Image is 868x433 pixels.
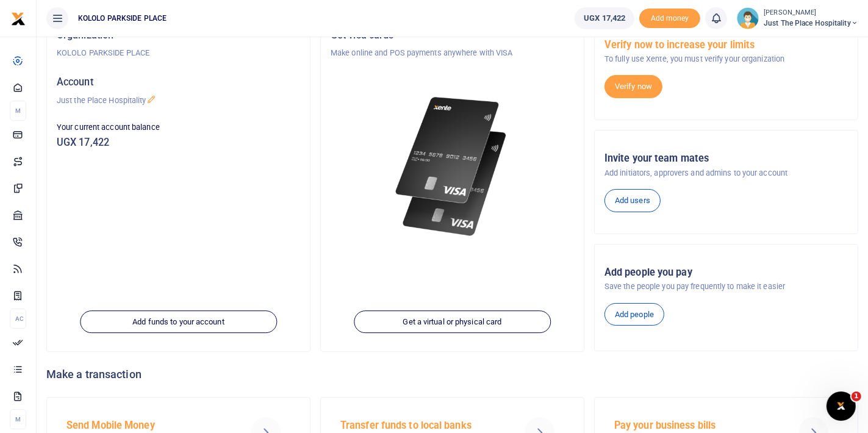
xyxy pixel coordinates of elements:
[570,7,639,29] li: Wallet ballance
[852,392,861,401] span: 1
[764,8,858,18] small: [PERSON_NAME]
[57,95,300,107] p: Just the Place Hospitality
[604,281,848,293] p: Save the people you pay frequently to make it easier
[604,53,848,65] p: To fully use Xente, you must verify your organization
[764,18,858,29] span: Just the Place Hospitality
[604,39,848,51] h5: Verify now to increase your limits
[737,7,759,29] img: profile-user
[66,420,232,432] h5: Send Mobile Money
[604,189,661,212] a: Add users
[604,303,664,326] a: Add people
[73,13,171,24] span: KOLOLO PARKSIDE PLACE
[11,13,26,23] a: logo-small logo-large logo-large
[10,309,26,329] li: Ac
[392,88,514,245] img: xente-_physical_cards.png
[639,9,700,29] span: Add money
[46,368,858,381] h4: Make a transaction
[737,7,858,29] a: profile-user [PERSON_NAME] Just the Place Hospitality
[604,152,848,165] h5: Invite your team mates
[614,420,780,432] h5: Pay your business bills
[639,9,700,29] li: Toup your wallet
[57,76,300,88] h5: Account
[80,310,277,334] a: Add funds to your account
[584,12,625,24] span: UGX 17,422
[604,167,848,179] p: Add initiators, approvers and admins to your account
[57,137,300,149] h5: UGX 17,422
[639,13,700,22] a: Add money
[10,101,26,121] li: M
[11,12,26,26] img: logo-small
[331,47,574,59] p: Make online and POS payments anywhere with VISA
[604,75,662,98] a: Verify now
[575,7,634,29] a: UGX 17,422
[827,392,856,421] iframe: Intercom live chat
[10,409,26,429] li: M
[604,267,848,279] h5: Add people you pay
[354,310,551,334] a: Get a virtual or physical card
[57,121,300,134] p: Your current account balance
[57,47,300,59] p: KOLOLO PARKSIDE PLACE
